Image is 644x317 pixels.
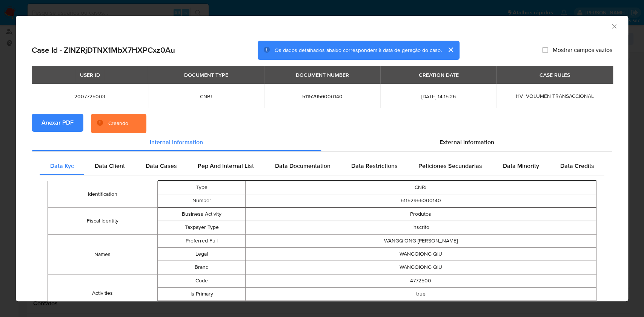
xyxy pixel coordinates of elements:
[158,221,245,234] td: Taxpayer Type
[246,274,596,288] td: 4772500
[157,93,255,100] span: CNPJ
[146,162,177,170] span: Data Cases
[418,162,482,170] span: Peticiones Secundarias
[542,47,548,53] input: Mostrar campos vazios
[95,162,125,170] span: Data Client
[273,93,371,100] span: 51152956000140
[275,162,330,170] span: Data Documentation
[108,120,128,127] div: Creando
[246,221,596,234] td: Inscrito
[41,93,139,100] span: 2007725003
[246,208,596,221] td: Produtos
[75,69,105,81] div: USER ID
[158,208,245,221] td: Business Activity
[246,181,596,194] td: CNPJ
[351,162,398,170] span: Data Restrictions
[158,235,245,248] td: Preferred Full
[560,162,594,170] span: Data Credits
[440,138,494,146] span: External information
[180,69,233,81] div: DOCUMENT TYPE
[246,248,596,261] td: WANGQIONG QIU
[40,157,604,175] div: Detailed internal info
[48,208,158,235] td: Fiscal Identity
[246,261,596,274] td: WANGQIONG QIU
[503,162,539,170] span: Data Minority
[48,235,158,274] td: Names
[16,16,628,301] div: closure-recommendation-modal
[41,114,74,131] span: Anexar PDF
[553,46,612,54] span: Mostrar campos vazios
[198,162,254,170] span: Pep And Internal List
[158,181,245,194] td: Type
[246,288,596,301] td: true
[48,274,158,312] td: Activities
[158,248,245,261] td: Legal
[246,194,596,207] td: 51152956000140
[535,69,575,81] div: CASE RULES
[50,162,74,170] span: Data Kyc
[158,274,245,288] td: Code
[610,23,617,29] button: Fechar a janela
[150,138,203,146] span: Internal information
[158,288,245,301] td: Is Primary
[48,181,158,208] td: Identification
[32,45,175,55] h2: Case Id - ZlNZRjDTNX1MbX7HXPCxz0Au
[414,69,463,81] div: CREATION DATE
[389,93,487,100] span: [DATE] 14:15:26
[516,92,594,100] span: HV_VOLUMEN TRANSACCIONAL
[158,194,245,207] td: Number
[441,41,460,59] button: cerrar
[158,301,596,312] button: Expand array
[246,235,596,248] td: WANGQIONG [PERSON_NAME]
[275,46,441,54] span: Os dados detalhados abaixo correspondem à data de geração do caso.
[158,261,245,274] td: Brand
[291,69,354,81] div: DOCUMENT NUMBER
[32,133,612,151] div: Detailed info
[32,114,83,132] button: Anexar PDF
